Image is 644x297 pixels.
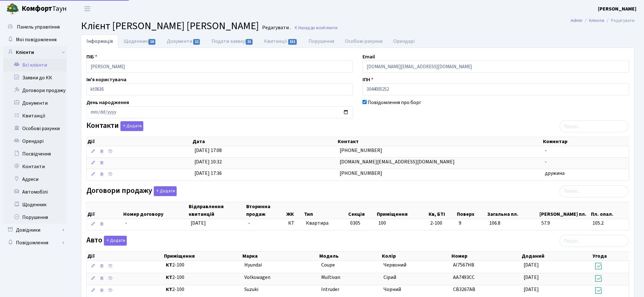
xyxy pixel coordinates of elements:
[163,252,242,261] th: Приміщення
[340,35,388,48] a: Особові рахунки
[16,36,57,43] span: Мої повідомлення
[188,202,245,219] th: Відправлення квитанцій
[3,160,67,173] a: Контакти
[193,39,200,45] span: 11
[86,76,126,83] label: Ім'я користувача
[545,147,547,154] span: -
[152,185,177,196] a: Додати
[604,17,634,24] li: Редагувати
[319,252,381,261] th: Модель
[192,137,337,146] th: Дата
[3,148,67,160] a: Посвідчення
[166,286,239,293] span: 2-100
[348,202,376,219] th: Секція
[453,274,475,281] span: АА7493СС
[430,220,453,227] span: 2-100
[161,35,206,48] a: Документи
[3,71,67,84] a: Заявки до КК
[428,202,456,219] th: Кв, БТІ
[559,120,628,132] input: Пошук...
[456,202,487,219] th: Поверх
[3,122,67,135] a: Особові рахунки
[79,3,95,14] button: Переключити навігацію
[363,53,375,61] label: Email
[248,220,250,227] span: -
[166,274,172,281] b: КТ
[119,120,143,131] a: Додати
[154,186,177,196] button: Договори продажу
[598,5,636,13] a: [PERSON_NAME]
[340,170,382,177] span: [PHONE_NUMBER]
[3,21,67,33] a: Панель управління
[542,137,629,146] th: Коментар
[191,220,206,227] span: [DATE]
[451,252,521,261] th: Номер
[125,220,127,227] span: -
[102,235,127,246] a: Додати
[3,33,67,46] a: Мої повідомлення
[288,39,297,45] span: 151
[81,19,259,33] span: Клієнт [PERSON_NAME] [PERSON_NAME]
[383,274,396,281] span: Сірий
[86,236,127,246] label: Авто
[592,252,629,261] th: Угода
[383,286,401,293] span: Чорний
[3,186,67,198] a: Автомобілі
[378,220,386,227] span: 100
[194,170,222,177] span: [DATE] 17:36
[194,158,222,165] span: [DATE] 10:32
[340,147,382,154] span: [PHONE_NUMBER]
[87,137,192,146] th: Дії
[244,286,258,293] span: Suzuki
[259,35,303,48] a: Квитанції
[246,202,286,219] th: Вторинна продаж
[453,286,475,293] span: СВ3267АВ
[288,220,301,227] span: КТ
[294,25,337,31] a: Назад до всіхКлієнти
[3,224,67,236] a: Довідники
[3,173,67,186] a: Адреси
[306,220,345,227] span: Квартира
[123,202,188,219] th: Номер договору
[22,3,52,14] b: Комфорт
[87,252,163,261] th: Дії
[246,39,253,45] span: 15
[593,220,626,227] span: 105.2
[381,252,451,261] th: Колір
[3,97,67,109] a: Документи
[368,99,421,106] label: Повідомлення про борг
[3,59,67,71] a: Всі клієнти
[166,261,239,269] span: 2-100
[559,235,628,247] input: Пошук...
[118,35,161,48] a: Щоденник
[521,252,592,261] th: Доданий
[244,261,262,268] span: Hyundai
[524,286,539,293] span: [DATE]
[340,158,455,165] span: [DOMAIN_NAME][EMAIL_ADDRESS][DOMAIN_NAME]
[242,252,319,261] th: Марка
[17,23,60,30] span: Панель управління
[559,185,628,197] input: Пошук...
[261,25,291,31] small: Редагувати .
[376,202,428,219] th: Приміщення
[539,202,590,219] th: [PERSON_NAME] пл.
[337,137,542,146] th: Контакт
[3,46,67,59] a: Клієнти
[3,109,67,122] a: Квитанції
[453,261,474,268] span: АІ7567НВ
[303,202,348,219] th: Тип
[3,211,67,224] a: Порушення
[81,35,118,48] a: Інформація
[590,202,629,219] th: Пл. опал.
[86,186,177,196] label: Договори продажу
[541,220,587,227] span: 57.9
[86,99,129,106] label: День народження
[148,39,155,45] span: 16
[303,35,340,48] a: Порушення
[3,198,67,211] a: Щоденник
[489,220,536,227] span: 106.8
[545,170,565,177] span: дружина
[244,274,270,281] span: Volkswagen
[321,274,340,281] span: Multivan
[545,158,547,165] span: -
